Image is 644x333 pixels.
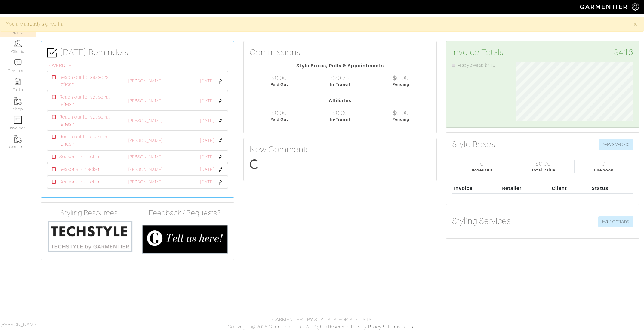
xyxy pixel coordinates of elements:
[614,47,633,57] span: $416
[49,63,228,69] h6: OVERDUE
[271,109,287,116] div: $0.00
[14,116,22,124] img: orders-icon-0abe47150d42831381b5fb84f609e132dff9fe21cb692f30cb5eec754e2cba89.png
[128,118,163,123] a: [PERSON_NAME]
[14,135,22,143] img: garments-icon-b7da505a4dc4fd61783c78ac3ca0ef83fa9d6f193b1c9dc38574b1d14d53ca28.png
[200,118,214,124] span: [DATE]
[14,40,22,47] img: clients-icon-6bae9207a08558b7cb47a8932f037763ab4055f8c8b6bfacd5dc20c3e0201464.png
[330,82,350,87] div: In-Transit
[14,97,22,105] img: garments-icon-b7da505a4dc4fd61783c78ac3ca0ef83fa9d6f193b1c9dc38574b1d14d53ca28.png
[501,183,550,193] th: Retailer
[452,139,495,150] h3: Style Boxes
[200,166,214,173] span: [DATE]
[128,98,163,103] a: [PERSON_NAME]
[142,209,228,217] h4: Feedback / Requests?
[47,209,133,217] h4: Styling Resources:
[47,47,228,58] h3: [DATE] Reminders
[535,160,551,167] div: $0.00
[393,74,408,82] div: $0.00
[14,78,22,85] img: reminder-icon-8004d30b9f0a5d33ae49ab947aed9ed385cf756f9e5892f1edd6e32f2345188e.png
[218,99,223,103] img: pen-cf24a1663064a2ec1b9c1bd2387e9de7a2fa800b781884d57f21acf72779bad2.png
[47,48,57,58] img: check-box-icon-36a4915ff3ba2bd8f6e4f29bc755bb66becd62c870f447fc0dd1365fcfddab58.png
[577,2,632,12] img: garmentier-logo-header-white-b43fb05a5012e4ada735d5af1a66efaba907eab6374d6393d1fbf88cb4ef424d.png
[128,154,163,159] a: [PERSON_NAME]
[271,74,287,82] div: $0.00
[128,79,163,83] a: [PERSON_NAME]
[59,113,118,128] span: Reach out for seasonal refresh
[452,62,507,69] li: Ready2Wear: $416
[200,179,214,186] span: [DATE]
[128,180,163,184] a: [PERSON_NAME]
[392,82,409,87] div: Pending
[602,160,605,167] div: 0
[218,119,223,123] img: pen-cf24a1663064a2ec1b9c1bd2387e9de7a2fa800b781884d57f21acf72779bad2.png
[59,94,118,108] span: Reach out for seasonal refresh
[452,216,511,226] h3: Styling Services
[632,3,639,11] img: gear-icon-white-bd11855cb880d31180b6d7d6211b90ccbf57a29d726f0c71d8c61bd08dd39cc2.png
[270,82,288,87] div: Paid Out
[6,20,624,28] div: You are already signed in.
[531,167,555,173] div: Total Value
[392,116,409,122] div: Pending
[250,97,431,104] div: Affiliates
[218,138,223,143] img: pen-cf24a1663064a2ec1b9c1bd2387e9de7a2fa800b781884d57f21acf72779bad2.png
[59,74,118,88] span: Reach out for seasonal refresh
[452,183,501,193] th: Invoice
[599,139,633,150] button: New style box
[590,183,633,193] th: Status
[142,225,228,254] img: feedback_requests-3821251ac2bd56c73c230f3229a5b25d6eb027adea667894f41107c140538ee0.png
[59,153,101,160] span: Seasonal Check-in
[331,74,350,82] div: $70.72
[270,116,288,122] div: Paid Out
[59,191,101,198] span: Seasonal Check-in
[200,154,214,160] span: [DATE]
[480,160,484,167] div: 0
[550,183,590,193] th: Client
[250,144,431,155] h3: New Comments
[59,133,118,148] span: Reach out for seasonal refresh
[452,47,633,57] h3: Invoice Totals
[250,47,301,57] h3: Commissions
[200,98,214,104] span: [DATE]
[200,78,214,85] span: [DATE]
[250,62,431,69] div: Style Boxes, Pulls & Appointments
[218,155,223,159] img: pen-cf24a1663064a2ec1b9c1bd2387e9de7a2fa800b781884d57f21acf72779bad2.png
[393,109,408,116] div: $0.00
[218,180,223,185] img: pen-cf24a1663064a2ec1b9c1bd2387e9de7a2fa800b781884d57f21acf72779bad2.png
[128,167,163,172] a: [PERSON_NAME]
[128,138,163,143] a: [PERSON_NAME]
[218,167,223,172] img: pen-cf24a1663064a2ec1b9c1bd2387e9de7a2fa800b781884d57f21acf72779bad2.png
[228,324,350,330] span: Copyright © 2025 Garmentier LLC. All Rights Reserved.
[218,79,223,84] img: pen-cf24a1663064a2ec1b9c1bd2387e9de7a2fa800b781884d57f21acf72779bad2.png
[200,137,214,144] span: [DATE]
[14,59,22,66] img: comment-icon-a0a6a9ef722e966f86d9cbdc48e553b5cf19dbc54f86b18d962a5391bc8f6eb6.png
[594,167,614,173] div: Due Soon
[47,220,133,253] img: techstyle-93310999766a10050dc78ceb7f971a75838126fd19372ce40ba20cdf6a89b94b.png
[59,178,101,186] span: Seasonal Check-in
[332,109,348,116] div: $0.00
[633,20,638,28] span: ×
[472,167,493,173] div: Boxes Out
[59,166,101,173] span: Seasonal Check-in
[351,324,416,330] a: Privacy Policy & Terms of Use
[330,116,350,122] div: In-Transit
[598,216,633,227] a: Edit options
